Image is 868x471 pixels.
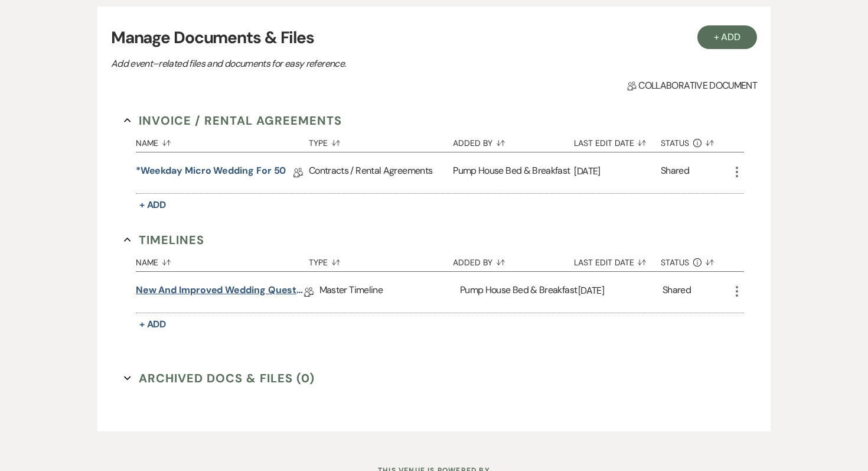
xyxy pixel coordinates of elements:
[574,164,661,179] p: [DATE]
[124,369,315,387] button: Archived Docs & Files (0)
[136,316,170,333] button: + Add
[139,199,167,211] span: + Add
[574,249,661,271] button: Last Edit Date
[661,129,730,152] button: Status
[136,197,170,213] button: + Add
[697,25,758,49] button: + Add
[453,152,574,193] div: Pump House Bed & Breakfast
[136,249,309,271] button: Name
[111,25,757,50] h3: Manage Documents & Files
[663,283,691,301] div: Shared
[627,79,757,93] span: Collaborative document
[661,258,689,267] span: Status
[309,152,453,193] div: Contracts / Rental Agreements
[578,283,663,298] p: [DATE]
[319,272,460,313] div: Master Timeline
[661,139,689,147] span: Status
[661,164,689,182] div: Shared
[139,318,167,330] span: + Add
[309,249,453,271] button: Type
[309,129,453,152] button: Type
[453,129,574,152] button: Added By
[111,56,524,72] p: Add event–related files and documents for easy reference.
[574,129,661,152] button: Last Edit Date
[136,164,286,182] a: *Weekday Micro Wedding for 50
[453,249,574,271] button: Added By
[661,249,730,271] button: Status
[124,231,204,249] button: Timelines
[136,129,309,152] button: Name
[124,112,342,129] button: Invoice / Rental Agreements
[136,283,304,301] a: New and improved Wedding Questionnaire
[460,272,578,313] div: Pump House Bed & Breakfast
